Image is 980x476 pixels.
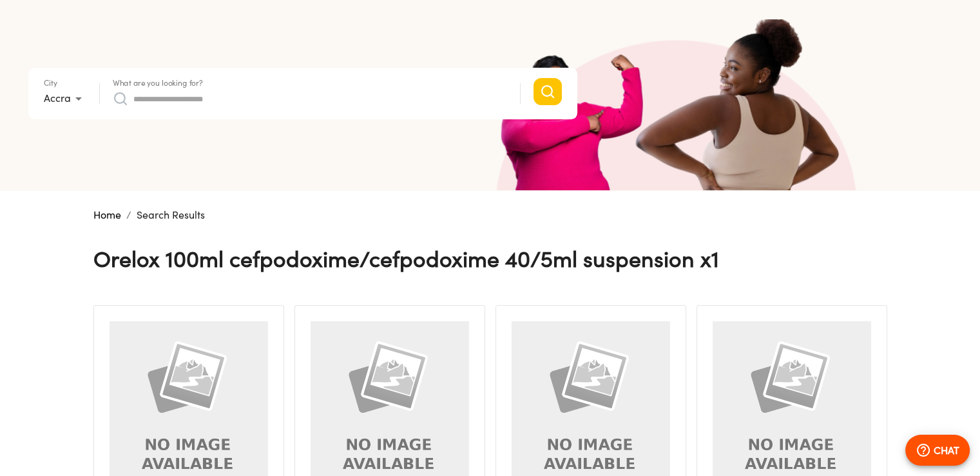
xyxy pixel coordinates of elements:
[93,208,121,221] a: Home
[934,442,959,458] p: CHAT
[533,78,562,105] button: Search
[137,207,205,223] p: Search Results
[93,207,887,223] nav: breadcrumb
[905,435,970,466] button: CHAT
[93,245,719,272] h4: Orelox 100ml Cefpodoxime/cefpodoxime 40/5ml Suspension X1
[44,79,57,87] label: City
[44,88,86,109] div: Accra
[113,79,203,87] label: What are you looking for?
[126,207,131,223] li: /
